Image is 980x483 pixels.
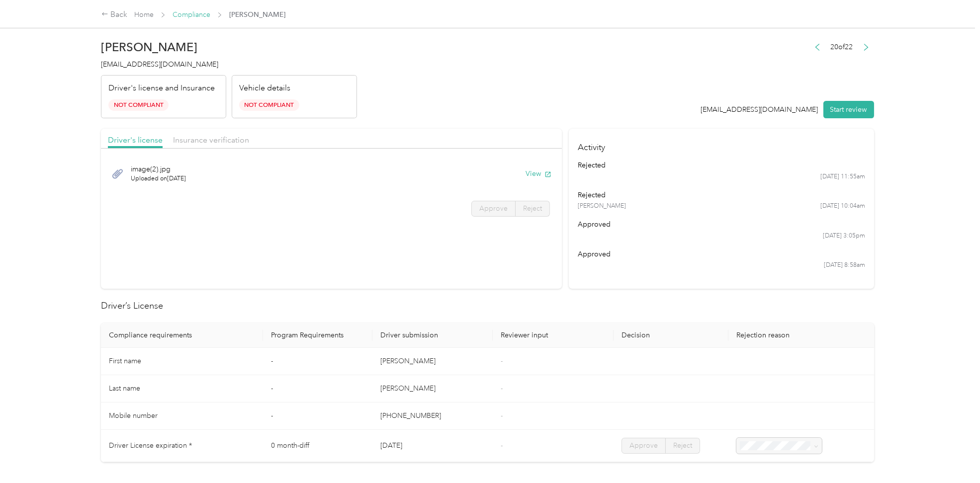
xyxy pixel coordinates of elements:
span: Reject [673,441,692,450]
iframe: Everlance-gr Chat Button Frame [924,427,980,483]
span: Last name [109,384,140,393]
a: Compliance [173,10,210,19]
span: Not Compliant [239,99,299,111]
td: Last name [101,375,263,402]
span: Reject [523,204,542,213]
time: [DATE] 11:55am [820,172,865,181]
div: Back [101,9,127,21]
time: [DATE] 8:58am [824,261,865,270]
td: First name [101,348,263,375]
span: [EMAIL_ADDRESS][DOMAIN_NAME] [101,60,218,69]
span: Uploaded on [DATE] [131,174,186,183]
td: [PERSON_NAME] [372,375,493,402]
span: 20 of 22 [831,42,853,52]
th: Driver submission [372,323,493,348]
div: rejected [578,190,865,200]
h2: Driver’s License [101,299,874,313]
div: [EMAIL_ADDRESS][DOMAIN_NAME] [701,104,818,115]
span: First name [109,357,141,365]
p: Vehicle details [239,82,290,94]
td: Driver License expiration * [101,430,263,462]
th: Program Requirements [263,323,372,348]
h2: [PERSON_NAME] [101,40,357,54]
span: Approve [479,204,508,213]
time: [DATE] 10:04am [820,202,865,211]
td: [PERSON_NAME] [372,348,493,375]
span: Approve [629,441,658,450]
div: rejected [578,160,865,170]
span: Mobile number [109,411,158,420]
td: - [263,348,372,375]
div: approved [578,219,865,230]
td: - [263,402,372,430]
th: Decision [614,323,728,348]
time: [DATE] 3:05pm [823,232,865,241]
span: Not Compliant [108,99,169,111]
span: - [501,357,503,365]
p: Driver's license and Insurance [108,82,215,94]
td: - [263,375,372,402]
span: - [501,441,503,450]
td: [PHONE_NUMBER] [372,402,493,430]
span: - [501,384,503,393]
td: 0 month-diff [263,430,372,462]
span: image(2).jpg [131,164,186,174]
a: Home [134,10,154,19]
th: Reviewer input [493,323,613,348]
span: [PERSON_NAME] [229,9,285,20]
th: Compliance requirements [101,323,263,348]
span: Driver License expiration * [109,441,192,450]
th: Rejection reason [728,323,874,348]
span: [PERSON_NAME] [578,202,626,211]
div: approved [578,249,865,259]
span: - [501,411,503,420]
span: Insurance verification [173,135,249,145]
span: Driver's license [108,135,163,145]
h4: Activity [569,129,874,160]
button: Start review [823,101,874,118]
button: View [526,168,551,179]
td: Mobile number [101,402,263,430]
td: [DATE] [372,430,493,462]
